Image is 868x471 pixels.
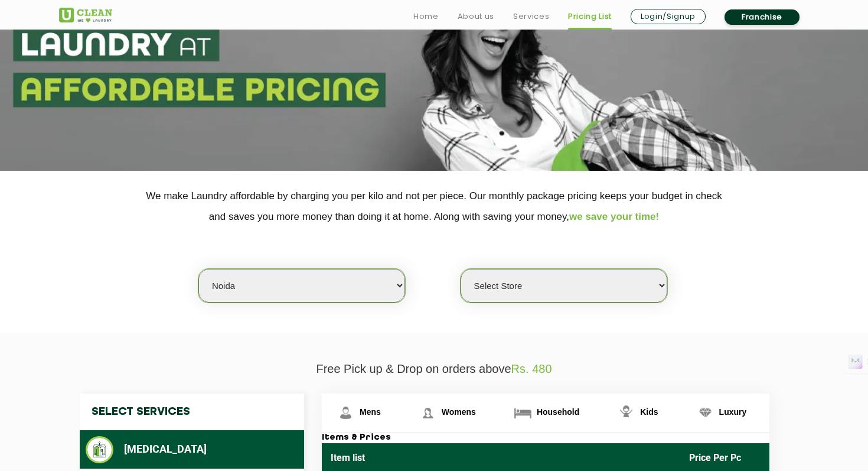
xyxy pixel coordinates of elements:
img: Dry Cleaning [86,436,113,463]
a: Home [413,9,439,24]
a: Pricing List [568,9,612,24]
img: Womens [417,402,438,423]
h4: Select Services [80,394,304,430]
img: UClean Laundry and Dry Cleaning [59,8,112,22]
span: Mens [360,407,381,417]
h3: Items & Prices [322,433,769,443]
li: [MEDICAL_DATA] [86,436,298,463]
p: Free Pick up & Drop on orders above [59,362,809,376]
span: we save your time! [569,211,659,222]
img: Mens [335,402,356,423]
span: Household [537,407,579,417]
a: Services [513,9,549,24]
span: Kids [640,407,658,417]
span: Rs. 480 [511,362,552,375]
span: Luxury [719,407,747,417]
img: Household [513,402,533,423]
a: About us [458,9,494,24]
img: Kids [616,402,637,423]
span: Womens [442,407,476,417]
a: Login/Signup [631,9,706,24]
img: Luxury [695,402,716,423]
a: Franchise [725,9,800,25]
p: We make Laundry affordable by charging you per kilo and not per piece. Our monthly package pricin... [59,186,809,227]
